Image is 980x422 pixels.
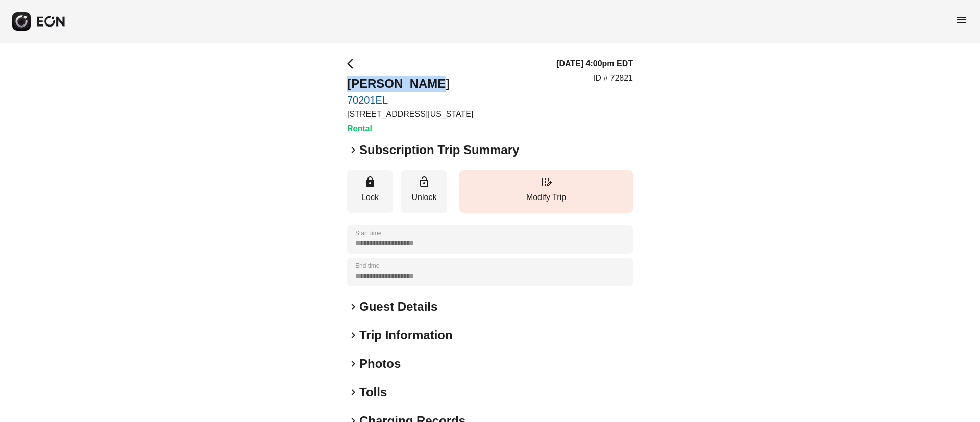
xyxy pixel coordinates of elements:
[352,191,388,204] p: Lock
[556,58,633,70] h3: [DATE] 4:00pm EDT
[359,384,387,401] h2: Tolls
[359,356,401,372] h2: Photos
[593,72,633,84] p: ID # 72821
[540,176,552,188] span: edit_road
[347,144,359,156] span: keyboard_arrow_right
[364,176,376,188] span: lock
[347,329,359,341] span: keyboard_arrow_right
[359,299,437,315] h2: Guest Details
[347,122,473,135] h3: Rental
[347,94,473,106] a: 70201EL
[347,358,359,370] span: keyboard_arrow_right
[401,170,447,213] button: Unlock
[347,386,359,399] span: keyboard_arrow_right
[955,14,968,26] span: menu
[464,191,628,204] p: Modify Trip
[347,301,359,313] span: keyboard_arrow_right
[459,170,633,213] button: Modify Trip
[418,176,430,188] span: lock_open
[406,191,442,204] p: Unlock
[347,170,393,213] button: Lock
[359,142,519,158] h2: Subscription Trip Summary
[347,108,473,120] p: [STREET_ADDRESS][US_STATE]
[347,76,473,92] h2: [PERSON_NAME]
[359,327,453,343] h2: Trip Information
[347,58,359,70] span: arrow_back_ios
